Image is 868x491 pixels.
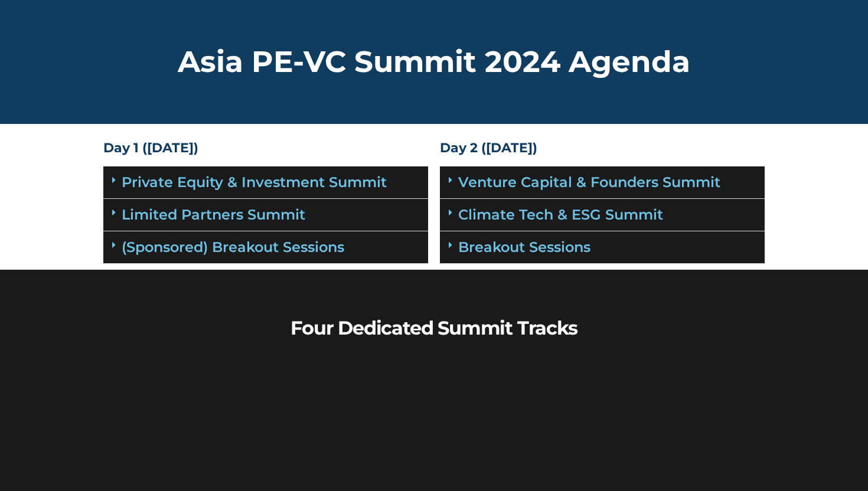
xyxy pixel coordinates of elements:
a: Private Equity & Investment Summit [122,174,387,191]
a: Venture Capital & Founders​ Summit [458,174,720,191]
h4: Day 2 ([DATE]) [440,142,765,155]
a: (Sponsored) Breakout Sessions [122,238,344,256]
a: Breakout Sessions [458,238,590,256]
h4: Day 1 ([DATE]) [103,142,428,155]
b: Four Dedicated Summit Tracks [291,316,577,339]
h2: Asia PE-VC Summit 2024 Agenda [103,47,765,77]
a: Limited Partners Summit [122,206,305,223]
a: Climate Tech & ESG Summit [458,206,663,223]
